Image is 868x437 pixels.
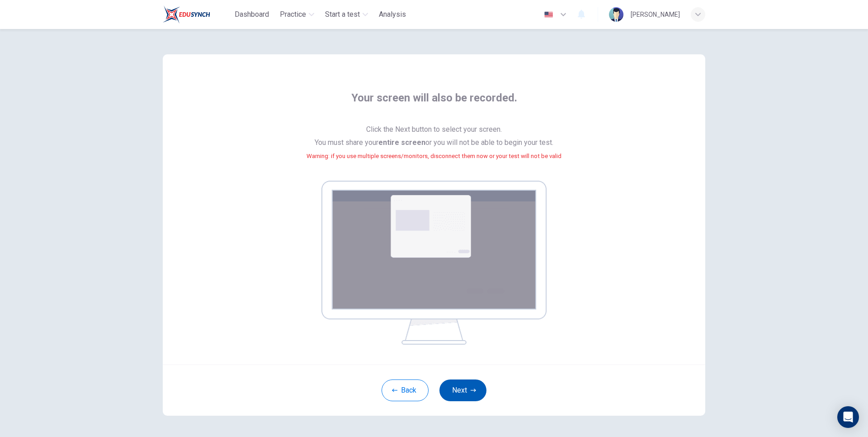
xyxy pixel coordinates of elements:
[163,5,231,24] a: Train Test logo
[235,9,269,20] span: Dashboard
[321,181,547,345] img: screen share example
[609,7,623,22] img: Profile picture
[276,6,318,23] button: Practice
[325,9,360,20] span: Start a test
[382,379,429,401] button: Back
[439,379,486,401] button: Next
[231,6,273,23] button: Dashboard
[307,153,561,159] small: Warning: if you use multiple screens/monitors, disconnect them now or your test will not be valid
[163,5,210,24] img: Train Test logo
[280,9,306,20] span: Practice
[837,406,859,428] div: Open Intercom Messenger
[351,91,517,116] span: Your screen will also be recorded.
[321,6,372,23] button: Start a test
[307,123,561,173] span: Click the Next button to select your screen. You must share your or you will not be able to begin...
[543,11,554,18] img: en
[631,9,680,20] div: [PERSON_NAME]
[378,138,425,147] b: entire screen
[375,6,410,23] button: Analysis
[379,9,406,20] span: Analysis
